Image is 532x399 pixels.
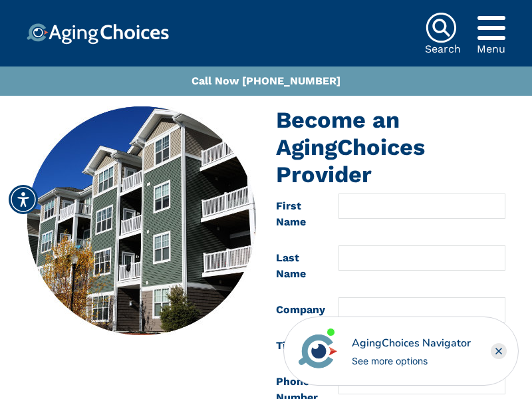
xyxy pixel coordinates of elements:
[192,74,340,87] a: Call Now [PHONE_NUMBER]
[352,354,471,368] div: See more options
[266,194,329,235] label: First Name
[352,335,471,351] div: AgingChoices Navigator
[266,245,329,287] label: Last Name
[425,44,461,55] div: Search
[491,343,507,359] div: Close
[9,185,38,214] div: Accessibility Menu
[276,106,505,188] h1: Become an AgingChoices Provider
[425,12,457,44] img: search-icon.svg
[266,297,329,323] label: Company
[477,12,505,44] div: Popover trigger
[266,333,329,358] label: Title
[27,23,169,45] img: Choice!
[477,44,505,55] div: Menu
[27,106,256,335] img: join-provider.jpg
[295,329,340,374] img: avatar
